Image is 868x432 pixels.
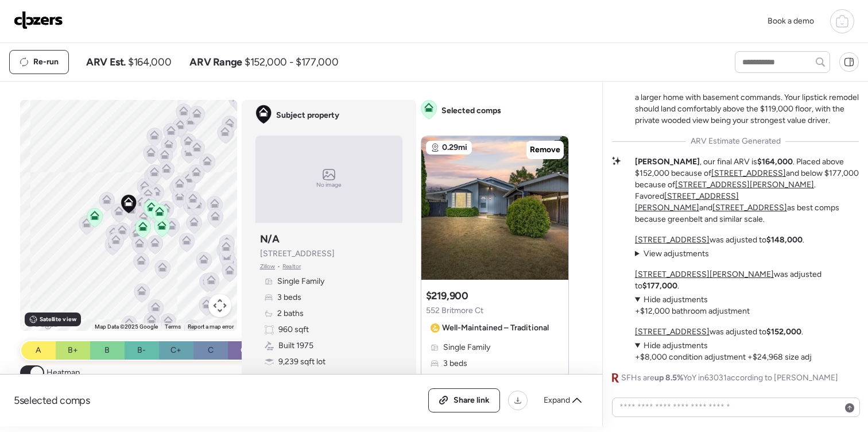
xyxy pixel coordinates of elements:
[426,289,468,303] h3: $219,900
[442,142,467,153] span: 0.29mi
[33,56,59,68] span: Re-run
[768,16,814,26] span: Book a demo
[316,180,342,190] span: No image
[675,180,814,190] a: [STREET_ADDRESS][PERSON_NAME]
[635,156,859,225] p: , our final ARV is . Placed above $152,000 because of and below $177,000 because of . Favored and...
[635,327,710,337] a: [STREET_ADDRESS]
[644,295,708,304] span: Hide adjustments
[635,157,700,167] strong: [PERSON_NAME]
[635,234,804,246] p: was adjusted to .
[245,55,338,69] span: $152,000 - $177,000
[654,373,683,383] span: up 8.5%
[277,262,280,271] span: •
[711,168,786,178] a: [STREET_ADDRESS]
[635,294,750,306] summary: Hide adjustments
[454,395,490,406] span: Share link
[691,136,781,147] span: ARV Estimate Generated
[635,352,812,363] p: +$8,000 condition adjustment +$24,968 size adj
[208,345,214,356] span: C
[36,345,41,356] span: A
[277,276,324,287] span: Single Family
[208,294,231,317] button: Map camera controls
[14,11,63,29] img: Logo
[165,323,181,330] a: Terms (opens in new tab)
[642,281,677,291] strong: $177,000
[170,345,181,356] span: C+
[95,323,158,330] span: Map Data ©2025 Google
[443,358,467,369] span: 3 beds
[644,249,709,259] span: View adjustments
[23,316,61,331] a: Open this area in Google Maps (opens a new window)
[189,55,242,69] span: ARV Range
[278,324,309,335] span: 960 sqft
[241,345,250,356] span: C-
[260,262,276,271] span: Zillow
[443,342,490,353] span: Single Family
[86,55,126,69] span: ARV Est.
[278,356,325,368] span: 9,239 sqft lot
[766,327,801,337] strong: $152,000
[278,340,313,352] span: Built 1975
[188,323,234,330] a: Report a map error
[40,315,76,324] span: Satellite view
[757,157,793,167] strong: $164,000
[635,326,803,338] p: was adjusted to .
[635,269,774,279] a: [STREET_ADDRESS][PERSON_NAME]
[644,341,708,350] span: Hide adjustments
[441,105,501,117] span: Selected comps
[635,191,739,213] a: [STREET_ADDRESS][PERSON_NAME]
[137,345,146,356] span: B-
[282,262,301,271] span: Realtor
[277,292,301,303] span: 3 beds
[621,372,838,384] span: SFHs are YoY in 63031 according to [PERSON_NAME]
[635,269,859,292] p: was adjusted to .
[276,110,339,121] span: Subject property
[635,306,750,317] p: +$12,000 bathroom adjustment
[635,235,710,245] a: [STREET_ADDRESS]
[260,232,280,246] h3: N/A
[635,248,709,260] summary: View adjustments
[46,367,80,379] span: Heatmap
[426,305,483,317] span: 552 Britmore Ct
[635,340,812,352] summary: Hide adjustments
[260,248,335,260] span: [STREET_ADDRESS]
[277,308,304,319] span: 2 baths
[104,345,110,356] span: B
[68,345,78,356] span: B+
[544,395,570,406] span: Expand
[530,144,560,156] span: Remove
[766,235,803,245] strong: $148,000
[442,322,549,334] span: Well-Maintained – Traditional
[712,203,787,213] a: [STREET_ADDRESS]
[14,394,90,407] span: 5 selected comps
[128,55,171,69] span: $164,000
[23,316,61,331] img: Google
